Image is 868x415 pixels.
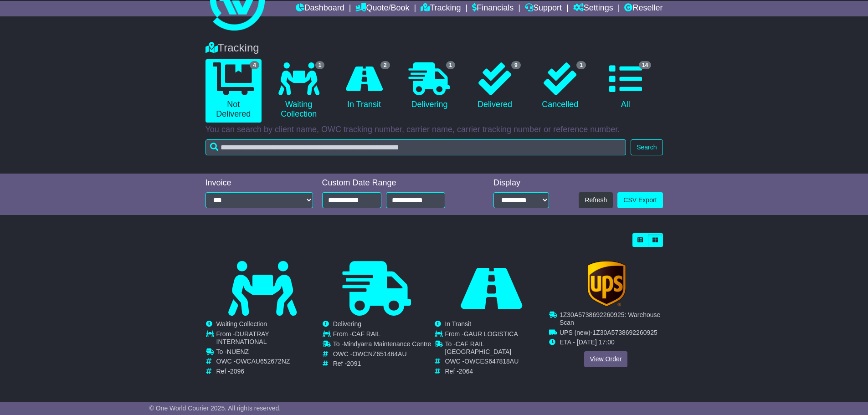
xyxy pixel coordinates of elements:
[631,139,663,155] button: Search
[467,59,523,113] a: 9 Delivered
[149,405,281,412] span: © One World Courier 2025. All rights reserved.
[205,59,262,123] a: 4 Not Delivered
[445,330,548,340] td: From -
[333,360,431,368] td: Ref -
[227,348,249,355] span: NUENZ
[587,261,626,307] img: GetCarrierServiceLogo
[344,340,431,348] span: Mindyarra Maintenance Centre
[205,125,663,135] p: You can search by client name, OWC tracking number, carrier name, carrier tracking number or refe...
[421,1,461,16] a: Tracking
[560,329,591,336] span: UPS (new)
[271,59,327,123] a: 1 Waiting Collection
[560,311,660,326] span: 1Z30A5738692260925: Warehouse Scan
[296,1,344,16] a: Dashboard
[525,1,562,16] a: Support
[445,340,512,355] span: CAF RAIL [GEOGRAPHIC_DATA]
[216,330,269,345] span: DURATRAY INTERNATIONAL
[216,368,319,375] td: Ref -
[639,61,651,69] span: 14
[216,320,267,328] span: Waiting Collection
[445,358,548,368] td: OWC -
[597,59,653,113] a: 14 All
[380,61,390,69] span: 2
[560,329,663,339] td: -
[576,61,586,69] span: 1
[511,61,521,69] span: 9
[532,59,588,113] a: 1 Cancelled
[205,178,313,188] div: Invoice
[355,1,409,16] a: Quote/Book
[236,358,290,365] span: OWCAU652672NZ
[624,1,663,16] a: Reseller
[472,1,514,16] a: Financials
[322,178,468,188] div: Custom Date Range
[464,330,518,338] span: GAUR LOGISTICA
[617,192,663,208] a: CSV Export
[216,348,319,358] td: To -
[352,350,406,358] span: OWCNZ651464AU
[445,340,548,358] td: To -
[464,358,519,365] span: OWCES647818AU
[459,368,473,375] span: 2064
[579,192,613,208] button: Refresh
[201,41,668,55] div: Tracking
[216,330,319,348] td: From -
[347,360,361,367] span: 2091
[446,61,456,69] span: 1
[493,178,549,188] div: Display
[333,340,431,350] td: To -
[250,61,259,69] span: 4
[560,339,615,346] span: ETA - [DATE] 17:00
[333,330,431,340] td: From -
[216,358,319,368] td: OWC -
[352,330,380,338] span: CAF RAIL
[592,329,657,336] span: 1Z30A5738692260925
[315,61,325,69] span: 1
[445,320,472,328] span: In Transit
[336,59,392,113] a: 2 In Transit
[230,368,244,375] span: 2096
[445,368,548,375] td: Ref -
[333,320,361,328] span: Delivering
[573,1,613,16] a: Settings
[584,351,627,367] a: View Order
[401,59,457,113] a: 1 Delivering
[333,350,431,360] td: OWC -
